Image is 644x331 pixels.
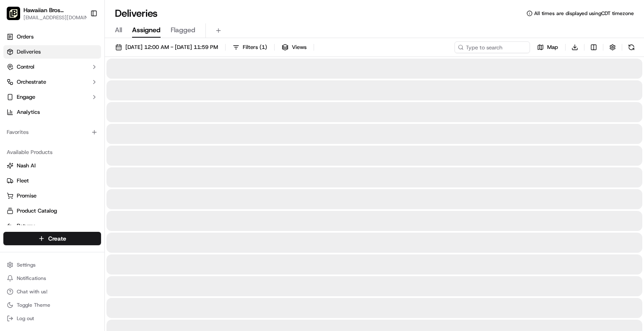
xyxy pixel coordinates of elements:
[115,7,158,20] h1: Deliveries
[125,44,218,51] span: [DATE] 12:00 AM - [DATE] 11:59 PM
[17,315,34,322] span: Log out
[132,25,161,35] span: Assigned
[3,286,101,298] button: Chat with us!
[3,159,101,172] button: Nash AI
[3,3,87,23] button: Hawaiian Bros (Fort Worth TX_Bryant Irvin)Hawaiian Bros ([GEOGRAPHIC_DATA] [GEOGRAPHIC_DATA] [PER...
[17,78,46,86] span: Orchestrate
[292,44,306,51] span: Views
[3,189,101,203] button: Promise
[3,146,101,159] div: Available Products
[48,234,66,243] span: Create
[3,60,101,74] button: Control
[17,33,34,41] span: Orders
[3,299,101,311] button: Toggle Theme
[17,48,41,56] span: Deliveries
[3,259,101,271] button: Settings
[547,44,558,51] span: Map
[229,41,271,53] button: Filters(1)
[3,232,101,245] button: Create
[17,262,36,268] span: Settings
[3,174,101,187] button: Fleet
[7,222,98,230] a: Returns
[260,44,267,51] span: ( 1 )
[3,219,101,233] button: Returns
[17,288,47,295] span: Chat with us!
[17,63,34,71] span: Control
[3,105,101,119] a: Analytics
[7,192,98,200] a: Promise
[7,207,98,215] a: Product Catalog
[243,44,267,51] span: Filters
[3,272,101,284] button: Notifications
[454,41,530,53] input: Type to search
[3,90,101,104] button: Engage
[17,275,46,282] span: Notifications
[17,177,29,185] span: Fleet
[626,41,637,53] button: Refresh
[17,207,57,215] span: Product Catalog
[533,41,562,53] button: Map
[17,192,36,200] span: Promise
[17,93,35,101] span: Engage
[23,6,83,14] button: Hawaiian Bros ([GEOGRAPHIC_DATA] [GEOGRAPHIC_DATA] [PERSON_NAME])
[17,302,50,308] span: Toggle Theme
[278,41,310,53] button: Views
[115,25,122,35] span: All
[7,177,98,185] a: Fleet
[3,313,101,324] button: Log out
[3,45,101,59] a: Deliveries
[7,7,20,20] img: Hawaiian Bros (Fort Worth TX_Bryant Irvin)
[3,126,101,139] div: Favorites
[17,108,40,116] span: Analytics
[3,204,101,218] button: Product Catalog
[17,162,36,169] span: Nash AI
[23,14,93,21] button: [EMAIL_ADDRESS][DOMAIN_NAME]
[171,25,195,35] span: Flagged
[534,10,634,17] span: All times are displayed using CDT timezone
[112,41,222,53] button: [DATE] 12:00 AM - [DATE] 11:59 PM
[3,30,101,44] a: Orders
[17,222,36,230] span: Returns
[3,75,101,89] button: Orchestrate
[7,162,98,169] a: Nash AI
